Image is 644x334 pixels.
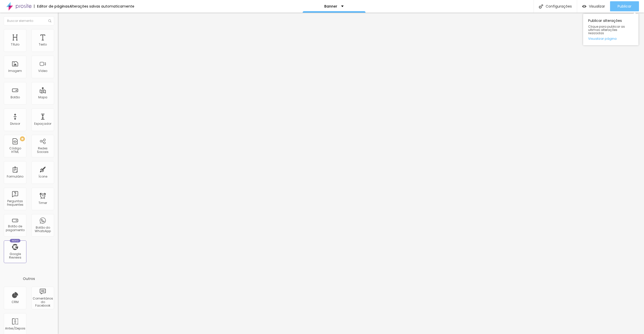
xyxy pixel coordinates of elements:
div: Antes/Depois [5,327,25,330]
div: Mapa [38,96,47,99]
div: Título [11,43,19,46]
span: Clique para publicar as ultimas alterações reaizadas [588,25,633,35]
div: Imagem [8,69,22,73]
p: Banner [324,5,337,8]
a: Visualizar página [588,37,633,40]
span: Publicar [618,4,631,8]
div: Comentários do Facebook [33,297,53,308]
button: Visualizar [577,1,610,11]
div: Texto [39,43,47,46]
div: Formulário [7,175,23,178]
button: Publicar [610,1,639,11]
div: Divisor [10,122,20,126]
div: Editor de páginas [34,5,69,8]
img: Icone [48,19,51,22]
div: Timer [38,201,47,205]
div: Botão [11,96,20,99]
div: Ícone [38,175,47,178]
div: Botão do WhatsApp [33,226,53,233]
div: Publicar alterações [583,14,638,45]
div: Novo [10,239,21,242]
input: Buscar elemento [4,16,54,25]
div: Vídeo [38,69,47,73]
div: Código HTML [5,147,25,154]
img: view-1.svg [582,4,586,9]
div: Espaçador [34,122,51,126]
div: Alterações salvas automaticamente [69,5,134,8]
div: Google Reviews [5,252,25,260]
div: Botão de pagamento [5,225,25,232]
span: Visualizar [589,4,605,8]
iframe: Editor [58,13,644,334]
div: Perguntas frequentes [5,199,25,207]
div: Redes Sociais [33,147,53,154]
img: Icone [539,4,543,9]
div: CRM [12,300,19,304]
